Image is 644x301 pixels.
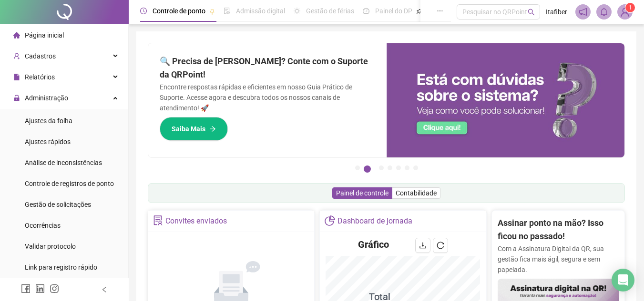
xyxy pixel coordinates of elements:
[140,8,147,14] span: clock-circle
[153,7,205,15] span: Controle de ponto
[165,213,227,229] div: Convites enviados
[13,74,20,80] span: file
[25,94,68,102] span: Administração
[546,7,567,17] span: Itafiber
[396,189,437,197] span: Contabilidade
[579,8,587,16] span: notification
[21,284,31,293] span: facebook
[209,126,216,132] span: arrow-right
[13,95,20,101] span: lock
[160,82,375,113] p: Encontre respostas rápidas e eficientes em nosso Guia Prático de Suporte. Acesse agora e descubra...
[209,9,215,14] span: pushpin
[25,117,72,125] span: Ajustes da folha
[396,165,401,170] button: 5
[416,9,422,14] span: pushpin
[413,165,418,170] button: 7
[50,284,59,293] span: instagram
[172,124,205,134] span: Saiba Mais
[388,165,392,170] button: 4
[363,8,369,14] span: dashboard
[437,8,443,14] span: ellipsis
[629,4,632,11] span: 1
[35,284,45,293] span: linkedin
[25,222,61,229] span: Ocorrências
[528,9,535,16] span: search
[600,8,608,16] span: bell
[379,165,384,170] button: 3
[160,55,375,82] h2: 🔍 Precisa de [PERSON_NAME]? Conte com o Suporte da QRPoint!
[498,216,619,243] h2: Assinar ponto na mão? Isso ficou no passado!
[364,165,371,173] button: 2
[336,189,388,197] span: Painel de controle
[387,43,625,157] img: banner%2F0cf4e1f0-cb71-40ef-aa93-44bd3d4ee559.png
[25,201,91,208] span: Gestão de solicitações
[224,8,230,14] span: file-done
[625,3,635,12] sup: Atualize o seu contato no menu Meus Dados
[25,243,76,250] span: Validar protocolo
[25,263,97,271] span: Link para registro rápido
[13,53,20,59] span: user-add
[612,269,634,291] div: Open Intercom Messenger
[25,180,114,187] span: Controle de registros de ponto
[25,52,56,60] span: Cadastros
[437,242,444,249] span: reload
[153,215,163,225] span: solution
[337,213,412,229] div: Dashboard de jornada
[355,165,360,170] button: 1
[325,215,335,225] span: pie-chart
[101,286,108,293] span: left
[13,32,20,39] span: home
[618,5,632,19] img: 11104
[498,243,619,275] p: Com a Assinatura Digital da QR, sua gestão fica mais ágil, segura e sem papelada.
[236,7,285,15] span: Admissão digital
[25,73,55,81] span: Relatórios
[419,242,427,249] span: download
[358,238,389,251] h4: Gráfico
[25,159,102,166] span: Análise de inconsistências
[25,138,71,146] span: Ajustes rápidos
[160,117,228,141] button: Saiba Mais
[375,7,412,15] span: Painel do DP
[405,165,409,170] button: 6
[25,31,64,39] span: Página inicial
